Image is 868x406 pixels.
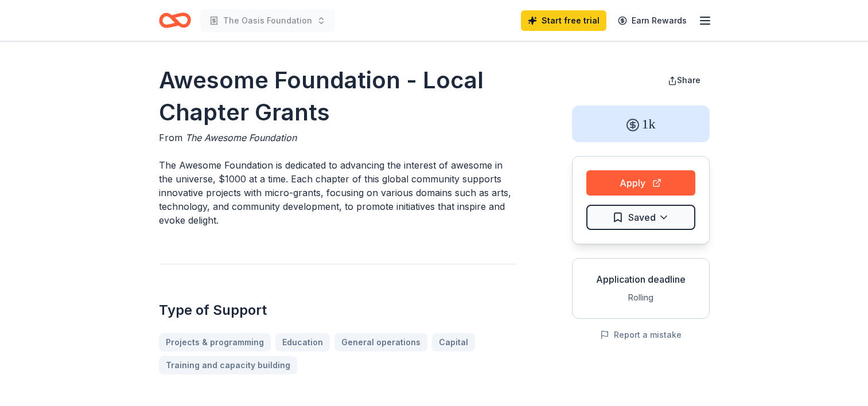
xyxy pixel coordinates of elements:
a: General operations [334,333,427,352]
button: Share [659,69,710,92]
span: Saved [628,210,656,225]
a: Training and capacity building [159,356,297,374]
h1: Awesome Foundation - Local Chapter Grants [159,64,517,128]
a: Earn Rewards [611,10,694,31]
span: The Awesome Foundation [185,132,297,143]
button: Apply [586,170,695,196]
a: Projects & programming [159,333,271,352]
span: The Oasis Foundation [223,14,312,28]
a: Home [159,7,191,34]
button: Report a mistake [600,328,682,342]
a: Start free trial [521,10,606,31]
div: Rolling [582,291,700,304]
p: The Awesome Foundation is dedicated to advancing the interest of awesome in the universe, $1000 a... [159,158,517,227]
a: Education [275,333,330,352]
div: 1k [572,106,710,142]
button: The Oasis Foundation [200,9,335,32]
a: Capital [432,333,475,352]
button: Saved [586,205,695,230]
div: From [159,131,517,145]
h2: Type of Support [159,301,517,319]
div: Application deadline [582,272,700,286]
span: Share [677,75,700,85]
